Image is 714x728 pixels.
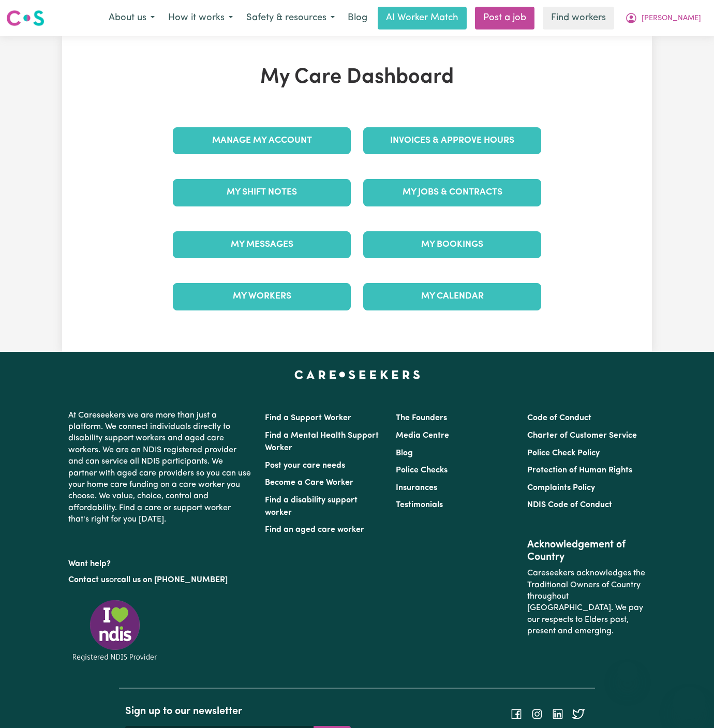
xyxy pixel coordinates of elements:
a: call us on [PHONE_NUMBER] [117,576,228,584]
img: Registered NDIS provider [68,598,161,663]
a: My Workers [173,283,351,310]
a: Testimonials [396,501,443,509]
a: Insurances [396,484,437,492]
a: Find an aged care worker [265,526,364,534]
a: My Messages [173,231,351,258]
a: Contact us [68,576,109,584]
img: Careseekers logo [6,9,44,27]
a: My Calendar [363,283,541,310]
p: or [68,570,252,590]
a: Post your care needs [265,462,345,470]
a: Charter of Customer Service [527,432,637,440]
a: Follow Careseekers on Instagram [531,710,543,718]
a: Careseekers logo [6,6,44,30]
a: My Jobs & Contracts [363,179,541,206]
a: Post a job [475,7,534,29]
h2: Sign up to our newsletter [125,705,351,718]
button: Safety & resources [240,7,341,29]
span: [PERSON_NAME] [642,13,701,24]
a: Protection of Human Rights [527,466,632,474]
a: Code of Conduct [527,414,591,422]
button: My Account [618,7,708,29]
a: My Bookings [363,231,541,258]
a: Police Check Policy [527,449,600,457]
button: About us [102,7,161,29]
a: Blog [396,449,413,457]
h1: My Care Dashboard [167,65,547,90]
button: How it works [161,7,240,29]
a: Complaints Policy [527,484,595,492]
a: Follow Careseekers on Facebook [510,710,523,718]
a: Become a Care Worker [265,479,353,487]
p: Careseekers acknowledges the Traditional Owners of Country throughout [GEOGRAPHIC_DATA]. We pay o... [527,563,646,641]
a: Find a Support Worker [265,414,351,422]
a: NDIS Code of Conduct [527,501,612,509]
a: Police Checks [396,466,448,474]
a: My Shift Notes [173,179,351,206]
a: Manage My Account [173,127,351,154]
iframe: Button to launch messaging window [673,687,706,720]
a: Invoices & Approve Hours [363,127,541,154]
a: Find a disability support worker [265,496,358,517]
iframe: Close message [617,662,638,682]
a: Follow Careseekers on LinkedIn [552,710,564,718]
a: Blog [341,7,374,29]
a: AI Worker Match [378,7,467,29]
a: Media Centre [396,432,449,440]
p: Want help? [68,554,252,570]
a: Find a Mental Health Support Worker [265,432,379,452]
a: The Founders [396,414,447,422]
a: Find workers [543,7,614,29]
p: At Careseekers we are more than just a platform. We connect individuals directly to disability su... [68,406,252,530]
a: Follow Careseekers on Twitter [572,710,585,718]
h2: Acknowledgement of Country [527,539,646,563]
a: Careseekers home page [294,370,420,379]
